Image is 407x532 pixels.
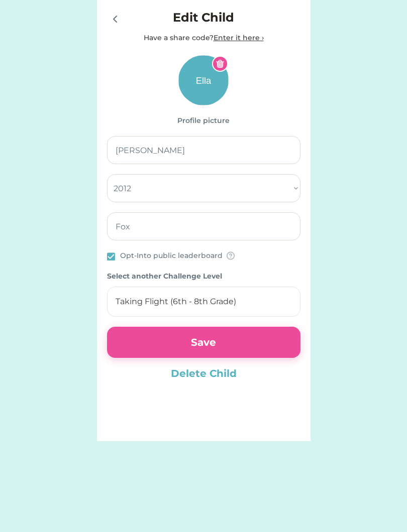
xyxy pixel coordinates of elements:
[107,271,222,282] div: Select another Challenge Level
[116,296,236,307] div: Taking Flight (6th - 8th Grade)
[107,366,300,381] button: Delete Child
[107,33,300,43] div: Have a share code?
[107,212,300,240] input: Nickname for leaderboard (Optional)
[107,136,300,164] input: Privacy Note: Child’s first name only*
[107,327,300,358] button: Save
[120,250,223,261] div: Opt-Into public leaderboard
[177,115,230,126] div: Profile picture
[127,9,280,27] h4: Edit Child
[214,33,264,42] u: Enter it here ›
[227,251,235,260] img: Group%2026910.png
